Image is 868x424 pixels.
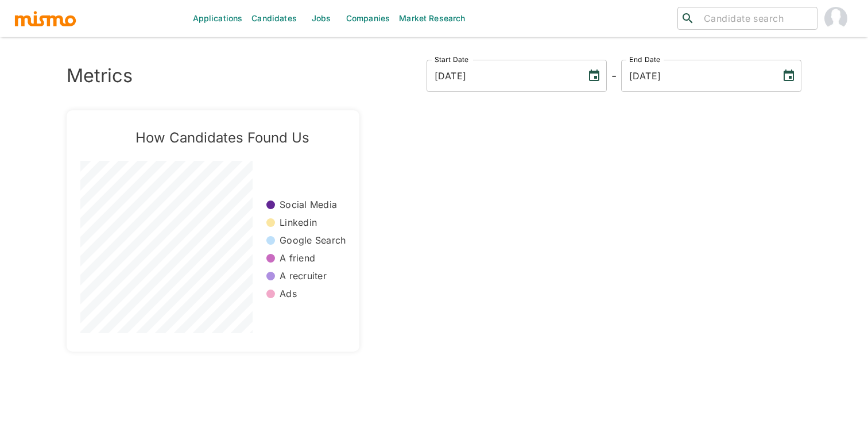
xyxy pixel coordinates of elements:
h3: Metrics [67,65,133,87]
button: Choose date, selected date is Aug 22, 2022 [583,64,606,87]
p: Social Media [280,198,337,211]
h5: How Candidates Found Us [99,129,346,147]
p: Linkedin [280,216,317,229]
button: Choose date, selected date is Aug 22, 2025 [777,64,800,87]
p: A friend [280,252,315,265]
input: MM/DD/YYYY [621,60,773,92]
img: Gabriel Hernandez [824,7,847,30]
img: logo [14,10,77,27]
label: Start Date [435,55,469,64]
p: A recruiter [280,269,327,283]
h6: - [611,67,617,85]
input: MM/DD/YYYY [427,60,578,92]
label: End Date [629,55,660,64]
p: Google Search [280,234,346,247]
input: Candidate search [699,10,812,26]
p: Ads [280,287,297,300]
